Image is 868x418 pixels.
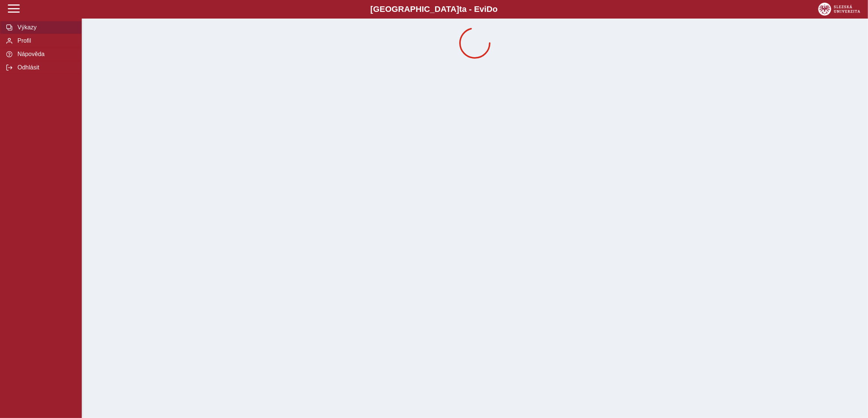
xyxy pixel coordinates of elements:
span: o [493,4,498,14]
span: t [459,4,462,14]
span: D [486,4,492,14]
img: logo_web_su.png [818,3,860,16]
b: [GEOGRAPHIC_DATA] a - Evi [22,4,846,14]
span: Odhlásit [15,64,75,71]
span: Výkazy [15,24,75,31]
span: Nápověda [15,51,75,58]
span: Profil [15,37,75,44]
